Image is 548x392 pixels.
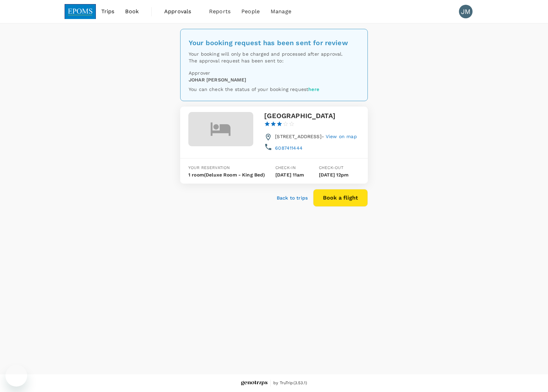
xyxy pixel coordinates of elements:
p: Your booking will only be charged and processed after approval. [189,51,359,57]
img: Genotrips - EPOMS [241,381,268,386]
div: Your booking request has been sent for review [189,37,359,48]
a: 6087411444 [275,145,303,151]
a: Back to trips [277,194,308,201]
img: EPOMS SDN BHD [65,4,96,19]
span: Check-out [319,165,343,170]
p: The approval request has been sent to: [189,57,359,64]
p: Approver [189,70,359,76]
span: [STREET_ADDRESS] - [275,134,357,139]
span: Manage [271,7,291,16]
a: here [308,87,319,92]
h3: [GEOGRAPHIC_DATA] [264,112,336,120]
p: JOHAR [PERSON_NAME] [189,76,246,83]
span: by TruTrip ( 3.53.1 ) [273,380,307,387]
img: Labuan Point Hotel [188,112,253,146]
a: Book a flight [313,195,368,200]
span: Reports [209,7,230,16]
p: [DATE] 12pm [319,171,360,178]
span: Book [125,7,139,16]
iframe: Button to launch messaging window [5,365,27,387]
span: Trips [101,7,115,16]
span: Check-in [275,165,296,170]
span: People [241,7,260,16]
p: [DATE] 11am [275,171,316,178]
p: You can check the status of your booking request [189,86,359,93]
span: Your reservation [188,165,230,170]
div: JM [459,5,473,18]
a: View on map [326,134,357,139]
button: Book a flight [313,189,368,207]
span: Approvals [164,7,198,16]
p: 1 room (Deluxe Room - King Bed) [188,171,273,178]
